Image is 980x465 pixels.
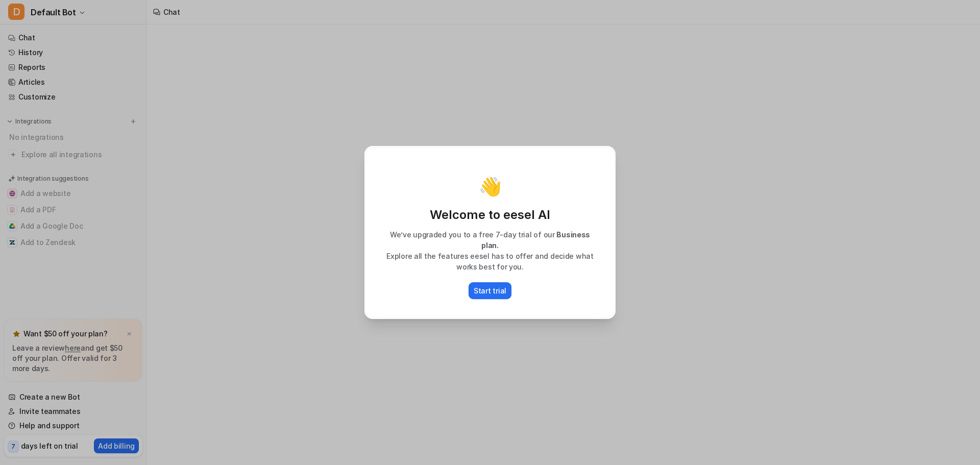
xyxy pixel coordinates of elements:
p: Start trial [474,285,506,296]
button: Start trial [469,282,511,299]
p: We’ve upgraded you to a free 7-day trial of our [376,229,604,251]
p: Explore all the features eesel has to offer and decide what works best for you. [376,251,604,272]
p: 👋 [479,176,502,197]
p: Welcome to eesel AI [376,207,604,223]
